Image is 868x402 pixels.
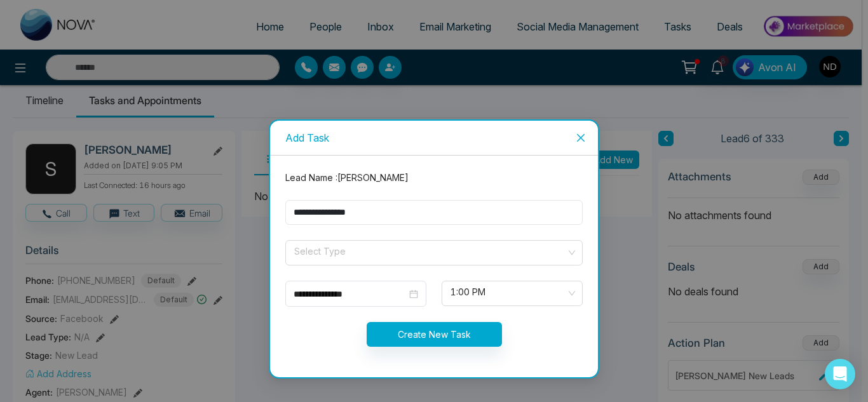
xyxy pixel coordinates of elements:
[278,171,590,185] div: Lead Name : [PERSON_NAME]
[564,121,598,155] button: Close
[285,131,583,145] div: Add Task
[367,322,502,347] button: Create New Task
[451,283,574,304] span: 1:00 PM
[576,133,586,143] span: close
[825,359,855,389] div: Open Intercom Messenger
